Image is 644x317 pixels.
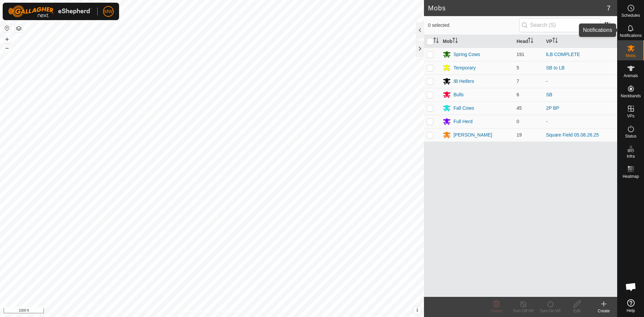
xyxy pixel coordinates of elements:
[185,308,211,314] a: Privacy Policy
[623,174,639,178] span: Heatmap
[546,52,580,57] a: lLB COMPLETE
[428,4,607,12] h2: Mobs
[624,74,638,78] span: Animals
[590,308,617,314] div: Create
[627,309,635,313] span: Help
[517,92,519,97] span: 6
[453,51,480,58] div: Spring Cows
[552,39,558,44] p-sorticon: Activate to sort
[543,35,617,48] th: VP
[3,44,11,52] button: –
[626,54,636,58] span: Mobs
[453,91,464,98] div: Bulls
[546,105,559,111] a: 2P BP
[219,308,238,314] a: Contact Us
[519,18,600,32] input: Search (S)
[517,52,524,57] span: 191
[104,8,113,15] span: MW
[453,64,476,71] div: Temporary
[563,308,590,314] div: Edit
[621,277,641,297] a: Open chat
[3,35,11,43] button: +
[453,131,492,139] div: [PERSON_NAME]
[517,105,522,111] span: 45
[428,22,519,29] span: 0 selected
[514,35,543,48] th: Head
[491,309,502,313] span: Delete
[528,39,533,44] p-sorticon: Activate to sort
[3,24,11,32] button: Reset Map
[543,74,617,88] td: -
[627,154,635,158] span: Infra
[453,78,474,85] div: IB Heifers
[510,308,537,314] div: Turn Off VP
[452,39,458,44] p-sorticon: Activate to sort
[537,308,563,314] div: Turn On VP
[517,65,519,70] span: 5
[517,119,519,124] span: 0
[620,34,642,38] span: Notifications
[414,307,421,314] button: i
[453,118,473,125] div: Full Herd
[621,13,640,17] span: Schedules
[453,105,474,112] div: Fall Cows
[618,297,644,315] a: Help
[433,39,439,44] p-sorticon: Activate to sort
[517,78,519,84] span: 7
[543,115,617,128] td: -
[621,94,641,98] span: Neckbands
[546,132,599,138] a: Square Field 05.08.26.25
[546,65,565,70] a: SB to LB
[625,134,636,138] span: Status
[546,92,552,97] a: SB
[627,114,634,118] span: VPs
[607,3,610,13] span: 7
[417,307,418,313] span: i
[15,24,23,33] button: Map Layers
[8,5,92,17] img: Gallagher Logo
[440,35,514,48] th: Mob
[517,132,522,138] span: 19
